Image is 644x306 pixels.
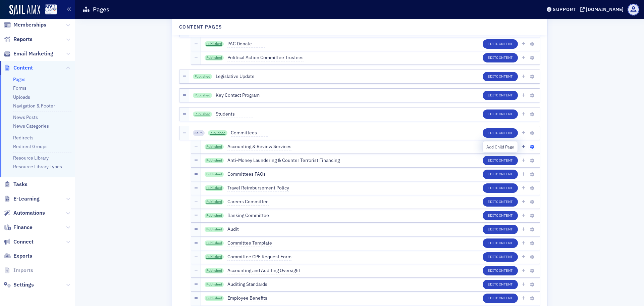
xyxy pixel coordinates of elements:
[628,4,639,15] span: Profile
[13,114,38,120] a: News Posts
[227,171,266,178] span: Committees FAQs
[483,110,518,119] button: EditContent
[4,36,33,43] a: Reports
[13,238,34,246] span: Connect
[496,241,513,245] span: Content
[4,181,28,188] a: Tasks
[4,64,33,72] a: Content
[216,111,253,118] span: Students
[13,50,53,57] span: Email Marketing
[205,213,224,218] a: Published
[496,254,513,259] span: Content
[483,266,518,275] button: EditContent
[13,94,30,100] a: Uploads
[496,130,513,135] span: Content
[483,142,518,151] button: EditContent
[496,185,513,190] span: Content
[13,21,46,29] span: Memberships
[4,281,34,289] a: Settings
[483,252,518,262] button: EditContent
[13,64,33,72] span: Content
[13,181,28,188] span: Tasks
[205,254,224,260] a: Published
[227,267,300,274] span: Accounting and Auditing Oversight
[496,296,513,300] span: Content
[13,85,26,91] a: Forms
[193,74,212,79] a: Published
[13,103,55,109] a: Navigation & Footer
[483,197,518,207] button: EditContent
[483,156,518,165] button: EditContent
[4,21,46,29] a: Memberships
[496,227,513,231] span: Content
[179,24,222,31] h4: Content Pages
[496,144,513,149] span: Content
[496,74,513,79] span: Content
[496,282,513,287] span: Content
[13,164,62,170] a: Resource Library Types
[496,41,513,46] span: Content
[580,7,626,12] button: [DOMAIN_NAME]
[483,225,518,234] button: EditContent
[483,294,518,303] button: EditContent
[205,144,224,149] a: Published
[9,5,40,15] img: SailAMX
[227,281,267,288] span: Auditing Standards
[496,172,513,176] span: Content
[483,280,518,289] button: EditContent
[227,239,272,247] span: Committee Template
[4,209,45,217] a: Automations
[13,143,48,149] a: Redirect Groups
[4,224,33,231] a: Finance
[227,212,269,219] span: Banking Committee
[205,268,224,273] a: Published
[483,170,518,179] button: EditContent
[13,281,34,289] span: Settings
[227,54,304,61] span: Political Action Committee Trustees
[227,198,269,206] span: Careers Committee
[205,172,224,177] a: Published
[227,226,265,233] span: Audit
[13,224,33,231] span: Finance
[205,241,224,246] a: Published
[483,91,518,100] button: EditContent
[205,185,224,191] a: Published
[227,143,291,150] span: Accounting & Review Services
[483,53,518,62] button: EditContent
[4,238,34,246] a: Connect
[227,253,291,261] span: Committee CPE Request Form
[13,209,45,217] span: Automations
[205,158,224,163] a: Published
[483,183,518,193] button: EditContent
[193,112,212,117] a: Published
[216,92,260,99] span: Key Contact Program
[13,195,40,203] span: E-Learning
[208,130,227,136] a: Published
[483,238,518,248] button: EditContent
[205,282,224,287] a: Published
[496,199,513,204] span: Content
[496,158,513,163] span: Content
[205,41,224,47] a: Published
[4,252,32,260] a: Exports
[13,252,32,260] span: Exports
[205,55,224,60] a: Published
[496,268,513,273] span: Content
[483,211,518,220] button: EditContent
[227,295,267,302] span: Employee Benefits
[231,129,268,137] span: Committees
[13,267,33,274] span: Imports
[4,195,40,203] a: E-Learning
[216,73,255,80] span: Legislative Update
[205,199,224,205] a: Published
[483,39,518,49] button: EditContent
[40,4,57,16] a: View Homepage
[13,76,25,82] a: Pages
[13,155,49,161] a: Resource Library
[496,55,513,60] span: Content
[496,93,513,97] span: Content
[227,184,289,192] span: Travel Reimbursement Policy
[4,267,33,274] a: Imports
[93,5,109,13] h1: Pages
[496,112,513,116] span: Content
